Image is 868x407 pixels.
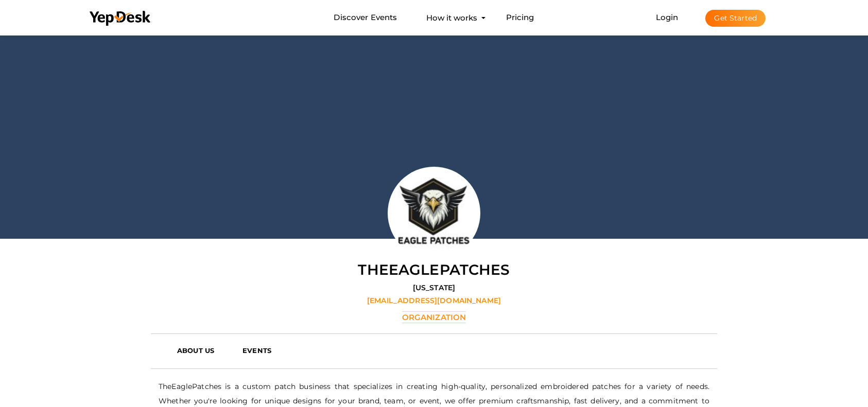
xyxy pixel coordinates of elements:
[705,10,766,27] button: Get Started
[506,8,534,27] a: Pricing
[177,346,214,355] b: ABOUT US
[334,8,397,27] a: Discover Events
[413,282,455,293] label: [US_STATE]
[423,8,480,27] button: How it works
[358,259,510,280] label: theeaglepatches
[388,167,480,259] img: QAAXESGI_normal.png
[169,343,235,358] a: ABOUT US
[367,295,501,306] label: [EMAIL_ADDRESS][DOMAIN_NAME]
[402,311,466,323] label: Organization
[235,343,292,358] a: EVENTS
[242,346,271,355] b: EVENTS
[656,12,679,22] a: Login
